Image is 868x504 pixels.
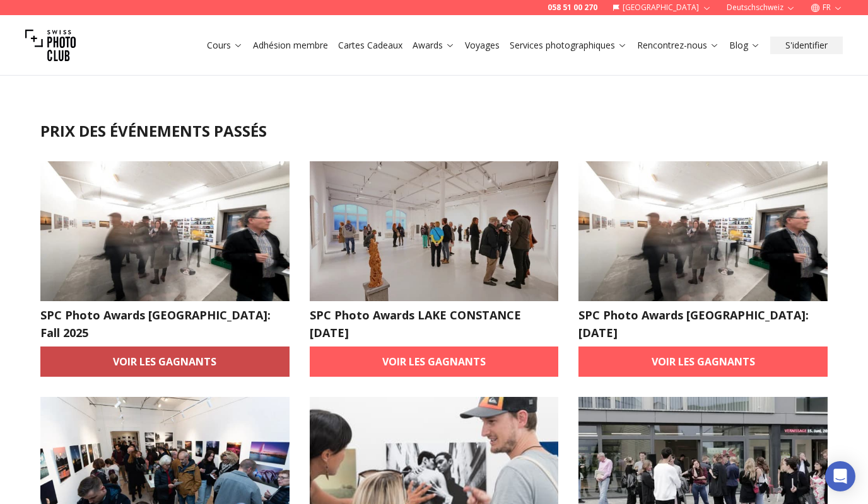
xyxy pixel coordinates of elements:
a: Voyages [465,39,500,52]
button: Voyages [460,37,505,54]
a: Voir les gagnants [310,346,559,377]
a: Cartes Cadeaux [338,39,402,52]
a: 058 51 00 270 [548,3,597,13]
a: Voir les gagnants [40,346,290,377]
a: Voir les gagnants [578,346,828,377]
button: Cours [202,37,248,54]
a: Services photographiques [510,39,627,52]
button: Blog [724,37,765,54]
div: Open Intercom Messenger [825,461,855,491]
a: Adhésion membre [253,39,328,52]
button: Rencontrez-nous [632,37,724,54]
a: Cours [207,39,243,52]
img: SPC Photo Awards Zurich: Fall 2025 [40,161,290,301]
img: SPC Photo Awards Zurich: June 2025 [578,161,828,301]
img: Swiss photo club [25,20,76,71]
button: S'identifier [770,37,843,54]
button: Awards [408,37,460,54]
h2: SPC Photo Awards [GEOGRAPHIC_DATA]: [DATE] [578,306,828,341]
button: Adhésion membre [248,37,333,54]
button: Cartes Cadeaux [333,37,408,54]
button: Services photographiques [505,37,632,54]
a: Rencontrez-nous [637,39,719,52]
a: Awards [413,39,455,52]
h2: SPC Photo Awards [GEOGRAPHIC_DATA]: Fall 2025 [40,306,290,341]
img: SPC Photo Awards LAKE CONSTANCE July 2025 [310,161,559,301]
h2: SPC Photo Awards LAKE CONSTANCE [DATE] [310,306,559,341]
h1: Prix ​​des événements passés [40,121,828,141]
a: Blog [729,39,760,52]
